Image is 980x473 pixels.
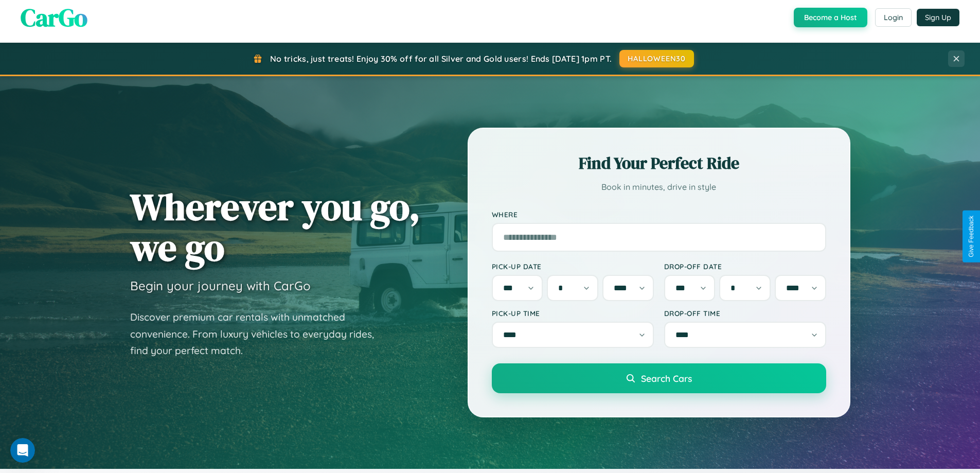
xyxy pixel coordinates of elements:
span: CarGo [21,1,87,34]
label: Pick-up Time [492,309,654,318]
button: HALLOWEEN30 [619,50,694,67]
p: Book in minutes, drive in style [492,180,826,195]
span: Search Cars [641,373,692,384]
div: Give Feedback [968,216,975,257]
button: Search Cars [492,363,826,393]
iframe: Intercom live chat [10,438,35,463]
button: Sign Up [917,9,959,26]
p: Discover premium car rentals with unmatched convenience. From luxury vehicles to everyday rides, ... [130,309,387,359]
h2: Find Your Perfect Ride [492,152,826,174]
label: Drop-off Time [664,309,826,318]
button: Become a Host [794,8,867,27]
button: Login [875,8,912,27]
label: Drop-off Date [664,262,826,271]
label: Where [492,210,826,219]
h1: Wherever you go, we go [130,186,420,268]
label: Pick-up Date [492,262,654,271]
h3: Begin your journey with CarGo [130,278,311,293]
span: No tricks, just treats! Enjoy 30% off for all Silver and Gold users! Ends [DATE] 1pm PT. [270,54,612,64]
